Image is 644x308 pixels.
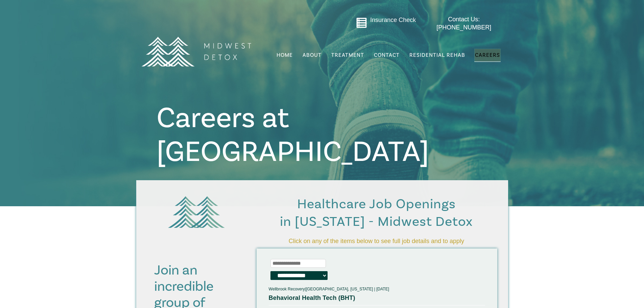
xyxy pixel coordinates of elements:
a: Contact [373,49,400,62]
span: Treatment [331,52,364,58]
a: Contact Us: [PHONE_NUMBER] [423,16,505,31]
span: Contact Us: [PHONE_NUMBER] [436,16,491,30]
span: Click on any of the items below to see full job details and to apply [289,238,464,244]
span: Home [277,52,293,58]
span: | [374,287,375,291]
a: Insurance Check [370,17,416,23]
span: Healthcare Job Openings in [US_STATE] - Midwest Detox [280,195,473,230]
span: [DATE] [376,287,389,291]
span: Careers at [GEOGRAPHIC_DATA] [157,99,429,171]
a: Treatment [331,49,365,62]
a: Residential Rehab [409,49,466,62]
span: | [269,285,389,305]
a: Behavioral Health Tech (BHT) [269,294,355,301]
img: MD Logo Horitzontal white-01 (1) (1) [137,22,255,81]
span: About [303,52,321,58]
span: Contact [374,52,400,58]
span: Wellbrook Recovery [269,287,305,291]
img: green tree logo-01 (1) [164,191,229,233]
a: Careers [474,49,501,62]
span: Careers [475,52,500,58]
span: [GEOGRAPHIC_DATA], [US_STATE] [306,287,373,291]
span: Residential Rehab [409,52,465,58]
a: Go to midwestdetox.com/message-form-page/ [356,17,367,31]
a: About [302,49,322,62]
a: Home [276,49,293,62]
